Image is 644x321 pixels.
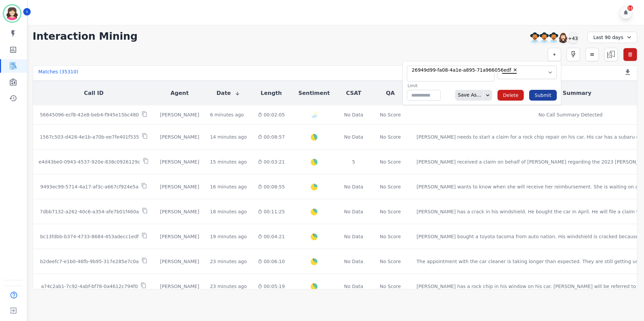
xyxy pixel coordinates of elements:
[160,283,199,290] div: [PERSON_NAME]
[210,183,247,190] div: 16 minutes ago
[258,258,285,265] div: 00:06:10
[343,258,364,265] div: No Data
[380,183,401,190] div: No Score
[343,233,364,240] div: No Data
[380,283,401,290] div: No Score
[210,111,244,118] div: 6 minutes ago
[343,183,364,190] div: No Data
[84,89,103,97] button: Call ID
[210,233,247,240] div: 19 minutes ago
[33,30,138,42] h1: Interaction Mining
[343,158,364,165] div: 5
[40,258,139,265] p: b2deefc7-e1b0-46fb-9b95-317e285e7c0a
[40,111,139,118] p: 56645096-ecf8-42e8-beb4-f945e15bc480
[343,283,364,290] div: No Data
[210,208,247,215] div: 18 minutes ago
[217,89,240,97] button: Date
[4,5,20,22] img: Bordered avatar
[529,90,557,101] button: Submit
[380,233,401,240] div: No Score
[549,89,591,97] button: Call Summary
[258,183,285,190] div: 00:08:55
[513,67,518,72] button: Remove 26949d99-fa08-4a1e-a895-71a966056edf
[258,208,285,215] div: 00:11:25
[160,111,199,118] div: [PERSON_NAME]
[343,111,364,118] div: No Data
[170,89,189,97] button: Agent
[210,158,247,165] div: 15 minutes ago
[380,258,401,265] div: No Score
[343,208,364,215] div: No Data
[160,183,199,190] div: [PERSON_NAME]
[261,89,282,97] button: Length
[380,158,401,165] div: No Score
[40,208,139,215] p: 7dbb7132-a262-40c6-a354-afe7b01f460a
[210,134,247,140] div: 14 minutes ago
[40,233,139,240] p: bc13fdbb-b374-4733-8684-453adecc1edf
[258,233,285,240] div: 00:04:21
[409,66,521,81] ul: selected options
[210,258,247,265] div: 23 minutes ago
[410,67,520,73] li: 26949d99-fa08-4a1e-a895-71a966056edf
[38,68,78,78] div: Matches ( 35310 )
[160,233,199,240] div: [PERSON_NAME]
[258,134,285,140] div: 00:08:57
[160,208,199,215] div: [PERSON_NAME]
[298,89,330,97] button: Sentiment
[38,158,140,165] p: e4d43be0-0943-4537-920e-838c0926129c
[386,89,395,97] button: QA
[210,283,247,290] div: 23 minutes ago
[258,283,285,290] div: 00:05:19
[346,89,361,97] button: CSAT
[40,183,139,190] p: 9493ec99-5714-4a17-af3c-a667cf924e5a
[380,134,401,140] div: No Score
[380,111,401,118] div: No Score
[258,111,285,118] div: 00:02:05
[40,134,139,140] p: 1567c503-d428-4e1b-a70b-ee7fe401f535
[455,90,481,101] div: Save As...
[160,158,199,165] div: [PERSON_NAME]
[627,5,633,11] div: 11
[408,83,441,88] label: Limit
[380,208,401,215] div: No Score
[160,258,199,265] div: [PERSON_NAME]
[160,134,199,140] div: [PERSON_NAME]
[587,32,637,43] div: Last 90 days
[41,283,138,290] p: a74c2ab1-7c92-4abf-bf78-0a4612c794f0
[567,32,579,44] div: +43
[343,134,364,140] div: No Data
[258,158,285,165] div: 00:03:21
[497,90,524,101] button: Delete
